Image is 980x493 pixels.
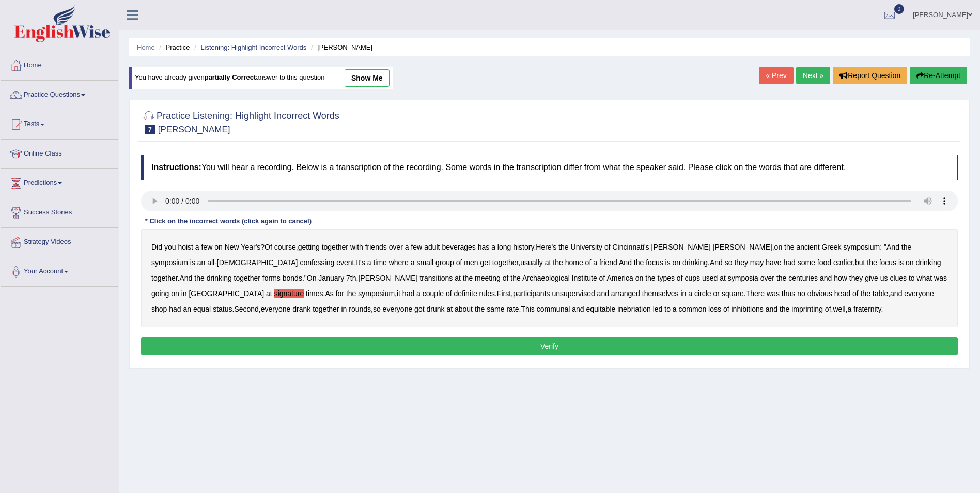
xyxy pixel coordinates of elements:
[181,289,187,298] b: in
[597,289,609,298] b: and
[178,243,193,251] b: hoist
[834,274,847,282] b: how
[463,274,473,282] b: the
[416,289,421,298] b: a
[478,243,490,251] b: has
[426,305,444,313] b: drunk
[1,140,118,165] a: Online Class
[455,274,461,282] b: at
[797,289,805,298] b: no
[1,81,118,106] a: Practice Questions
[604,243,611,251] b: of
[446,305,453,313] b: at
[791,305,823,313] b: imprinting
[141,109,339,134] h2: Practice Listening: Highlight Incorrect Words
[345,69,390,87] a: show me
[151,274,178,282] b: together
[322,243,348,251] b: together
[833,67,907,84] button: Report Question
[389,243,403,251] b: over
[783,258,795,267] b: had
[491,243,495,251] b: a
[545,258,551,267] b: at
[750,258,764,267] b: may
[834,289,850,298] b: head
[673,258,681,267] b: on
[356,258,365,267] b: It's
[646,258,663,267] b: focus
[207,274,232,282] b: drinking
[423,289,444,298] b: couple
[446,289,452,298] b: of
[492,258,519,267] b: together
[189,289,264,298] b: [GEOGRAPHIC_DATA]
[262,274,281,282] b: forms
[619,258,632,267] b: And
[796,243,819,251] b: ancient
[265,243,272,251] b: Of
[728,274,758,282] b: symposia
[213,305,232,313] b: status
[853,305,881,313] b: fraternity
[435,258,454,267] b: group
[201,243,213,251] b: few
[475,274,501,282] b: meeting
[702,274,718,282] b: used
[788,274,818,282] b: centuries
[904,289,934,298] b: everyone
[606,274,633,282] b: America
[197,258,206,267] b: an
[776,274,786,282] b: the
[424,243,440,251] b: adult
[164,243,176,251] b: you
[442,243,475,251] b: beverages
[141,337,958,355] button: Verify
[873,289,888,298] b: table
[571,243,602,251] b: University
[1,257,118,283] a: Your Account
[190,258,195,267] b: is
[522,274,570,282] b: Archaeological
[780,305,789,313] b: the
[307,274,317,282] b: On
[180,274,193,282] b: And
[688,289,692,298] b: a
[720,274,726,282] b: at
[798,258,815,267] b: some
[760,274,774,282] b: over
[207,258,214,267] b: all
[169,305,181,313] b: had
[151,305,167,313] b: shop
[389,258,409,267] b: where
[205,74,256,82] b: partially correct
[464,258,478,267] b: men
[593,258,597,267] b: a
[886,243,899,251] b: And
[821,243,841,251] b: Greek
[194,274,204,282] b: the
[151,243,162,251] b: Did
[158,125,230,134] small: [PERSON_NAME]
[820,274,832,282] b: and
[341,305,347,313] b: in
[852,289,859,298] b: of
[411,258,415,267] b: a
[713,243,772,251] b: [PERSON_NAME]
[405,243,409,251] b: a
[480,258,490,267] b: get
[373,258,386,267] b: time
[318,274,344,282] b: January
[855,258,865,267] b: but
[300,258,334,267] b: confessing
[414,305,424,313] b: got
[784,243,794,251] b: the
[898,258,904,267] b: is
[358,289,395,298] b: symposium
[497,243,511,251] b: long
[634,258,644,267] b: the
[894,4,905,14] span: 0
[510,274,520,282] b: the
[225,243,239,251] b: New
[349,305,371,313] b: rounds
[298,243,320,251] b: getting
